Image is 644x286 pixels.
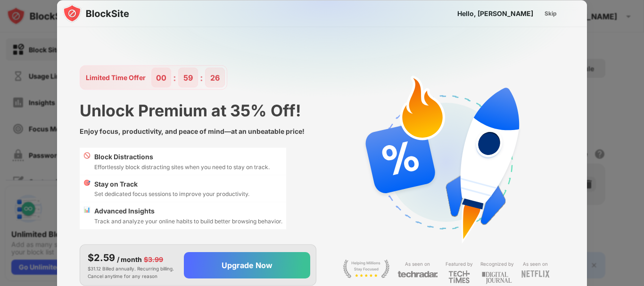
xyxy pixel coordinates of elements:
[83,179,91,198] div: 🎯
[545,8,557,18] div: Skip
[222,261,272,270] div: Upgrade Now
[448,270,470,284] img: light-techtimes.svg
[144,254,163,264] div: $3.99
[94,216,282,225] div: Track and analyze your online habits to build better browsing behavior.
[94,206,282,216] div: Advanced Insights
[343,259,390,278] img: light-stay-focus.svg
[397,270,438,278] img: light-techradar.svg
[521,270,550,278] img: light-netflix.svg
[94,189,249,198] div: Set dedicated focus sessions to improve your productivity.
[405,259,430,268] div: As seen on
[117,254,142,264] div: / month
[523,259,548,268] div: As seen on
[83,206,91,226] div: 📊
[446,259,473,268] div: Featured by
[88,251,115,265] div: $2.59
[88,251,176,280] div: $31.12 Billed annually. Recurring billing. Cancel anytime for any reason
[480,259,514,268] div: Recognized by
[482,270,512,286] img: light-digital-journal.svg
